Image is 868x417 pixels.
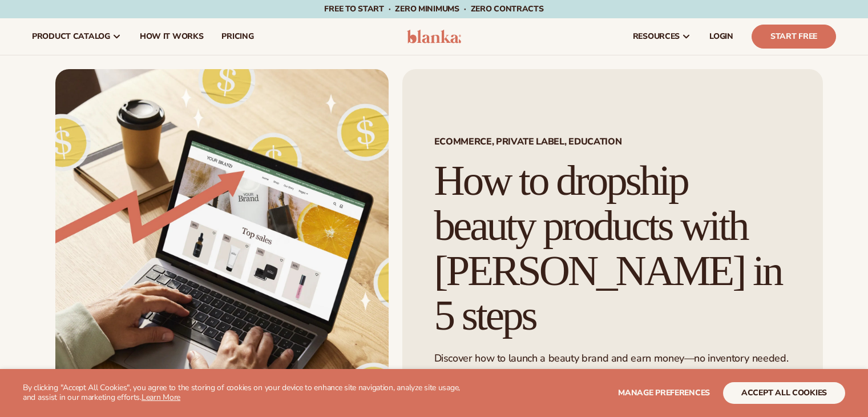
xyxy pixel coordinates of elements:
[140,32,204,41] span: How It Works
[434,352,791,365] p: Discover how to launch a beauty brand and earn money—no inventory needed.
[221,32,253,41] span: pricing
[633,32,680,41] span: resources
[23,18,131,55] a: product catalog
[212,18,263,55] a: pricing
[723,382,845,404] button: accept all cookies
[700,18,742,55] a: LOGIN
[618,387,710,398] span: Manage preferences
[618,382,710,404] button: Manage preferences
[709,32,733,41] span: LOGIN
[142,392,180,403] a: Learn More
[131,18,213,55] a: How It Works
[23,383,473,403] p: By clicking "Accept All Cookies", you agree to the storing of cookies on your device to enhance s...
[434,137,791,146] span: Ecommerce, Private Label, EDUCATION
[324,3,543,14] span: Free to start · ZERO minimums · ZERO contracts
[434,158,791,338] h1: How to dropship beauty products with [PERSON_NAME] in 5 steps
[407,30,461,43] img: logo
[32,32,110,41] span: product catalog
[624,18,700,55] a: resources
[752,25,836,49] a: Start Free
